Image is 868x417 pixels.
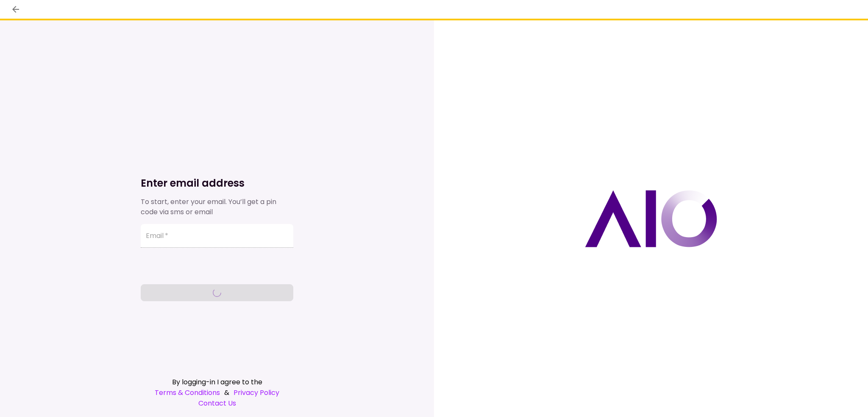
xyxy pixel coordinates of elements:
[141,377,293,387] div: By logging-in I agree to the
[585,190,717,247] img: AIO logo
[141,387,293,398] div: &
[8,2,23,17] button: back
[141,176,293,190] h1: Enter email address
[141,398,293,409] a: Contact Us
[155,387,220,398] a: Terms & Conditions
[234,387,279,398] a: Privacy Policy
[141,197,293,217] div: To start, enter your email. You’ll get a pin code via sms or email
